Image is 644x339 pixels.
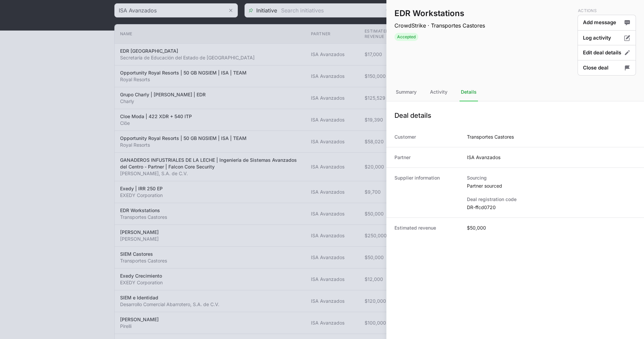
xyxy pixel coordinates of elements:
[467,204,636,211] dd: DR-ffcd0720
[394,83,418,101] div: Summary
[578,8,636,13] p: Actions
[394,8,485,19] h1: EDR Workstations
[460,83,478,101] div: Details
[429,83,449,101] div: Activity
[578,30,636,46] button: Log activity
[467,175,636,181] dt: Sourcing
[578,60,636,76] button: Close deal
[394,134,459,140] dt: Customer
[578,15,636,31] button: Add message
[394,175,459,211] dt: Supplier information
[467,225,486,231] dd: $50,000
[394,111,431,120] h1: Deal details
[578,45,636,61] button: Edit deal details
[467,196,636,203] dt: Deal registration code
[394,154,459,161] dt: Partner
[394,225,459,231] dt: Estimated revenue
[386,83,644,101] nav: Tabs
[394,21,485,30] p: CrowdStrike · Transportes Castores
[467,154,500,161] dd: ISA Avanzados
[578,8,636,75] div: Deal actions
[467,134,514,140] dd: Transportes Castores
[467,183,636,189] dd: Partner sourced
